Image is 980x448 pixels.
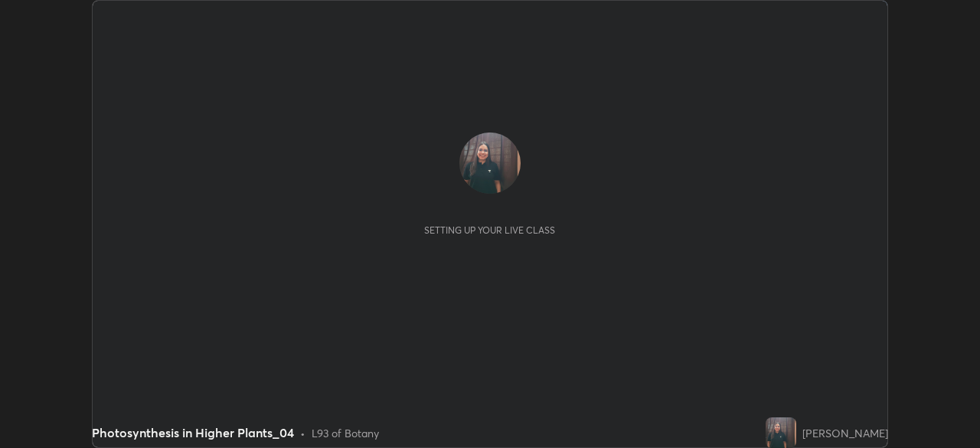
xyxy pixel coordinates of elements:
[459,132,521,194] img: 815e494cd96e453d976a72106007bfc6.jpg
[312,425,379,441] div: L93 of Botany
[802,425,888,441] div: [PERSON_NAME]
[424,224,555,236] div: Setting up your live class
[92,423,294,442] div: Photosynthesis in Higher Plants_04
[766,417,796,448] img: 815e494cd96e453d976a72106007bfc6.jpg
[300,425,305,441] div: •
